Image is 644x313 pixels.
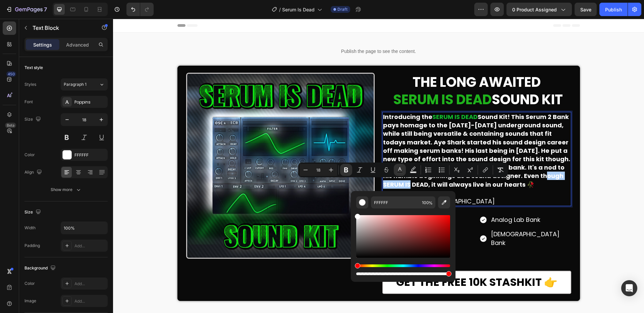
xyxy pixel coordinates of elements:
div: Rich Text Editor. Editing area: main [269,93,458,187]
div: Add... [74,298,106,304]
p: 50+ One Shots [281,211,326,220]
div: Add... [74,243,106,249]
p: All Glory Be to [DEMOGRAPHIC_DATA] [270,178,458,187]
button: Save [575,3,597,16]
strong: Sound Kit! This Serum 2 Bank pays homage to the [DATE]-[DATE] underground sound, while still bein... [270,94,457,170]
div: GET THE FREE 10K STASHKIT 👉 [283,256,444,271]
div: Text style [24,65,43,71]
span: 0 product assigned [512,6,557,13]
button: Show more [24,184,108,196]
div: Background [24,264,57,273]
input: Auto [61,222,107,234]
div: FFFFFF [74,152,106,158]
p: Advanced [66,41,89,48]
div: Image [24,298,36,304]
div: Color [24,280,35,287]
p: Text Block [33,24,90,32]
span: Save [580,7,591,12]
button: 7 [3,3,50,16]
span: SERUM IS DEAD [280,71,379,90]
p: Analog Lab Bank [378,197,457,205]
button: GET THE FREE 10K STASHKIT 👉 [269,252,458,275]
div: 450 [6,71,16,77]
div: Font [24,99,33,105]
div: Size [24,115,42,124]
div: Styles [24,81,36,87]
div: Add... [74,281,106,287]
div: Open Intercom Messenger [621,280,637,296]
strong: Introducing the [270,94,319,102]
p: 7 [44,5,47,13]
div: Beta [5,123,16,128]
h2: Rich Text Editor. Editing area: main [269,54,458,90]
span: Serum Is Dead [282,6,315,13]
span: % [429,199,433,207]
p: 190+ Drums [281,197,326,205]
p: [DEMOGRAPHIC_DATA] Bank [378,211,457,228]
span: Paragraph 1 [64,81,87,87]
p: Settings [33,41,52,48]
div: Publish [605,6,622,13]
div: Size [24,208,42,217]
div: Show more [51,186,82,193]
strong: SERUM IS DEAD [319,94,365,102]
p: 6 Sound Fonts [281,226,326,234]
div: Width [24,225,36,231]
iframe: Design area [113,19,644,313]
div: Poppins [74,99,106,105]
span: Draft [337,6,347,12]
span: / [279,6,281,13]
button: Publish [599,3,628,16]
p: THE LONG AWAITED SOUND KIT [270,55,458,89]
div: Hue [356,264,450,267]
div: Editor contextual toolbar [298,163,508,177]
div: Color [24,152,35,158]
input: E.g FFFFFF [371,196,419,208]
button: 0 product assigned [506,3,572,16]
button: Paragraph 1 [61,78,108,90]
div: Undo/Redo [126,3,154,16]
div: Align [24,168,43,177]
div: Padding [24,243,40,249]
